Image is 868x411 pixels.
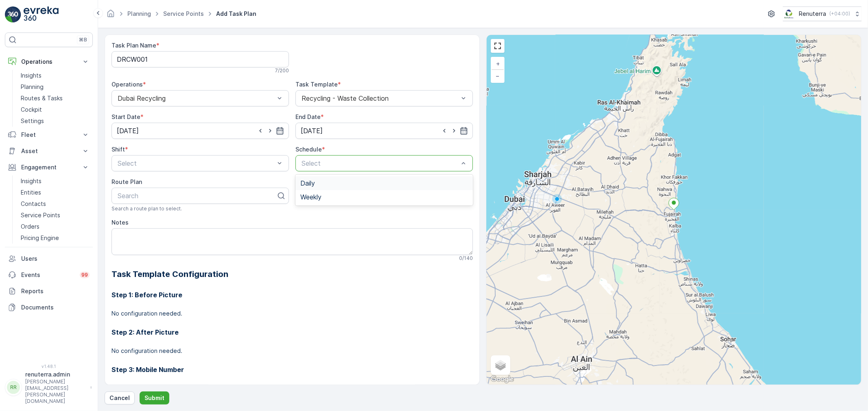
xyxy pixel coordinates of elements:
[17,81,93,93] a: Planning
[21,83,44,91] p: Planning
[21,117,44,125] p: Settings
[783,9,796,18] img: Screenshot_2024-07-26_at_13.33.01.png
[21,163,77,171] p: Engagement
[489,374,516,385] img: Google
[21,188,41,197] p: Entities
[17,93,93,104] a: Routes & Tasks
[5,143,93,159] button: Asset
[17,187,93,198] a: Entities
[21,94,63,102] p: Routes & Tasks
[112,365,473,374] h3: Step 3: Mobile Number
[21,106,42,114] p: Cockpit
[21,147,77,155] p: Asset
[25,370,86,379] p: renuterra.admin
[5,364,93,369] span: v 1.48.1
[118,158,275,168] p: Select
[5,299,93,316] a: Documents
[21,131,77,139] p: Fleet
[17,70,93,81] a: Insights
[492,40,504,52] a: View Fullscreen
[214,10,258,18] span: Add Task Plan
[127,10,151,17] a: Planning
[112,146,125,153] label: Shift
[295,146,322,153] label: Schedule
[295,123,473,139] input: dd/mm/yyyy
[21,223,39,231] p: Orders
[5,6,21,23] img: logo
[21,303,90,311] p: Documents
[496,72,500,79] span: −
[21,234,59,242] p: Pricing Engine
[79,37,87,43] p: ⌘B
[21,271,75,279] p: Events
[21,211,60,219] p: Service Points
[295,81,338,88] label: Task Template
[799,10,826,18] p: Renuterra
[5,159,93,175] button: Engagement
[489,374,516,385] a: Open this area in Google Maps (opens a new window)
[21,177,42,185] p: Insights
[300,180,315,187] span: Daily
[17,104,93,115] a: Cockpit
[17,210,93,221] a: Service Points
[112,327,473,337] h3: Step 2: After Picture
[5,54,93,70] button: Operations
[140,392,169,405] button: Submit
[112,178,142,185] label: Route Plan
[829,11,850,17] p: ( +04:00 )
[81,272,88,278] p: 99
[21,287,90,295] p: Reports
[109,394,130,402] p: Cancel
[7,381,20,394] div: RR
[112,309,473,318] p: No configuration needed.
[112,268,473,280] h2: Task Template Configuration
[492,356,509,374] a: Layers
[112,81,143,88] label: Operations
[144,394,164,402] p: Submit
[17,198,93,210] a: Contacts
[112,42,156,49] label: Task Plan Name
[17,232,93,244] a: Pricing Engine
[163,10,204,17] a: Service Points
[783,6,861,21] button: Renuterra(+04:00)
[492,70,504,82] a: Zoom Out
[5,267,93,283] a: Events99
[275,67,289,74] p: 7 / 200
[105,392,135,405] button: Cancel
[17,115,93,127] a: Settings
[492,58,504,70] a: Zoom In
[300,193,321,201] span: Weekly
[118,191,276,201] p: Search
[5,127,93,143] button: Fleet
[496,60,500,67] span: +
[302,158,459,168] p: Select
[5,283,93,299] a: Reports
[112,205,182,212] span: Search a route plan to select.
[112,384,473,392] p: No configuration needed.
[112,219,129,226] label: Notes
[112,113,140,120] label: Start Date
[21,58,77,66] p: Operations
[25,379,86,405] p: [PERSON_NAME][EMAIL_ADDRESS][PERSON_NAME][DOMAIN_NAME]
[459,255,473,262] p: 0 / 140
[106,12,115,19] a: Homepage
[5,251,93,267] a: Users
[112,347,473,355] p: No configuration needed.
[21,255,90,263] p: Users
[112,123,289,139] input: dd/mm/yyyy
[112,290,473,300] h3: Step 1: Before Picture
[17,221,93,232] a: Orders
[17,175,93,187] a: Insights
[295,113,321,120] label: End Date
[5,370,93,405] button: RRrenuterra.admin[PERSON_NAME][EMAIL_ADDRESS][PERSON_NAME][DOMAIN_NAME]
[21,71,42,80] p: Insights
[21,200,46,208] p: Contacts
[24,6,59,23] img: logo_light-DOdMpM7g.png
